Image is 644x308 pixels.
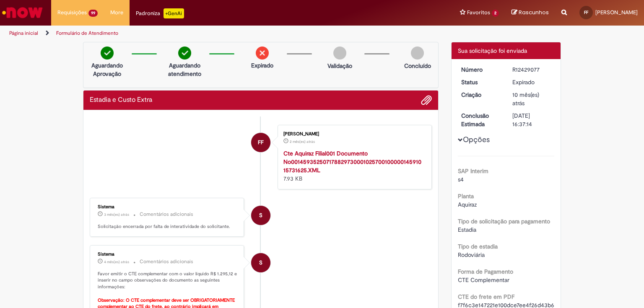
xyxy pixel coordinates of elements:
[136,8,184,18] div: Padroniza
[164,61,205,78] p: Aguardando atendimento
[104,259,129,264] time: 02/06/2025 16:01:05
[98,204,237,210] div: Sistema
[9,30,38,36] a: Página inicial
[458,251,485,259] span: Rodoviária
[458,293,514,300] b: CTE do frete em PDF
[458,47,527,54] span: Sua solicitação foi enviada
[259,205,262,225] span: S
[584,10,588,15] span: FF
[512,65,551,74] div: R12429077
[56,30,118,36] a: Formulário de Atendimento
[140,258,193,265] small: Comentários adicionais
[104,212,129,217] span: 3 mês(es) atrás
[455,91,506,99] dt: Criação
[140,211,193,218] small: Comentários adicionais
[6,26,423,41] ul: Trilhas de página
[98,223,237,230] p: Solicitação encerrada por falta de interatividade do solicitante.
[458,176,464,183] span: s4
[512,111,551,128] div: [DATE] 16:37:14
[404,62,431,70] p: Concluído
[512,78,551,86] div: Expirado
[101,47,114,60] img: check-circle-green.png
[104,259,129,264] span: 4 mês(es) atrás
[458,201,477,208] span: Aquiraz
[512,9,549,17] a: Rascunhos
[595,9,638,16] span: [PERSON_NAME]
[57,8,87,17] span: Requisições
[290,139,315,144] span: 2 mês(es) atrás
[178,47,191,60] img: check-circle-green.png
[251,61,273,70] p: Expirado
[458,167,488,175] b: SAP Interim
[458,276,509,284] span: CTE Complementar
[458,268,513,275] b: Forma de Pagamento
[467,8,490,17] span: Favoritos
[251,133,270,152] div: Fabiana Fonseca
[258,132,264,153] span: FF
[512,91,551,107] div: 18/12/2024 10:37:09
[256,47,269,60] img: remove.png
[110,8,123,17] span: More
[411,47,424,60] img: img-circle-grey.png
[519,8,549,16] span: Rascunhos
[455,78,506,86] dt: Status
[458,243,498,250] b: Tipo de estadia
[455,65,506,74] dt: Número
[290,139,315,144] time: 17/07/2025 17:06:34
[104,212,129,217] time: 28/06/2025 08:11:20
[251,206,270,225] div: System
[512,91,539,107] span: 10 mês(es) atrás
[327,62,352,70] p: Validação
[164,8,184,18] p: +GenAi
[88,10,98,17] span: 99
[458,217,550,225] b: Tipo de solicitação para pagamento
[90,96,152,104] h2: Estadia e Custo Extra Histórico de tíquete
[421,95,432,106] button: Adicionar anexos
[283,132,423,137] div: [PERSON_NAME]
[1,4,44,21] img: ServiceNow
[87,61,127,78] p: Aguardando Aprovação
[458,226,476,233] span: Estadia
[458,192,474,200] b: Planta
[455,111,506,128] dt: Conclusão Estimada
[259,253,262,273] span: S
[98,252,237,257] div: Sistema
[492,10,499,17] span: 2
[333,47,346,60] img: img-circle-grey.png
[283,150,421,174] a: Cte Aquiraz Filial001 Documento No00145935250717882973000102570010000014591015731625.XML
[251,253,270,272] div: System
[283,149,423,183] div: 7.93 KB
